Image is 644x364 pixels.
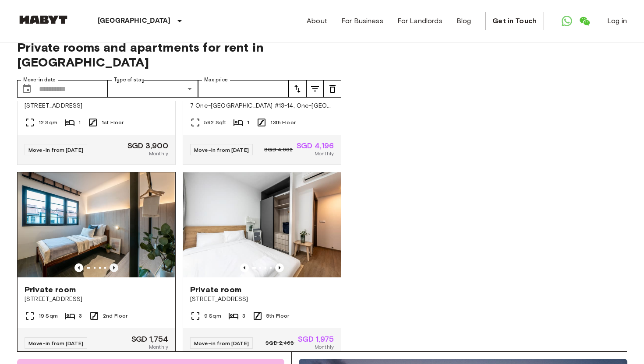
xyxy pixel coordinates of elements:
a: For Landlords [397,16,442,26]
button: tune [306,80,324,98]
span: 12 Sqm [39,119,57,126]
span: SGD 4,196 [297,142,334,150]
a: Marketing picture of unit SG-01-100-001-001Previous imagePrevious imagePrivate room[STREET_ADDRES... [183,172,341,358]
span: Private room [25,284,76,295]
span: [STREET_ADDRESS] [25,295,168,304]
button: Previous image [275,263,284,272]
label: Max price [204,76,228,84]
span: Monthly [149,343,168,351]
img: Habyt [17,15,70,24]
a: Open WeChat [576,12,593,30]
span: 5th Floor [266,312,289,320]
span: Monthly [315,343,334,351]
span: Monthly [315,150,334,157]
img: Marketing picture of unit SG-01-100-001-001 [183,172,341,277]
span: Move-in from [DATE] [194,340,249,346]
a: Get in Touch [485,12,544,30]
span: SGD 3,900 [127,142,168,150]
a: Blog [456,16,471,26]
button: Previous image [110,263,118,272]
a: Log in [607,16,627,26]
span: 592 Sqft [204,119,226,126]
span: 9 Sqm [204,312,221,320]
button: tune [324,80,341,98]
span: [STREET_ADDRESS] [190,295,334,304]
a: Open WhatsApp [558,12,576,30]
a: For Business [341,16,383,26]
label: Move-in date [23,76,56,84]
span: SGD 4,662 [264,146,293,154]
span: 1 [78,119,81,126]
label: Type of stay [114,76,145,84]
span: 19 Sqm [39,312,58,320]
p: [GEOGRAPHIC_DATA] [98,16,171,26]
span: Move-in from [DATE] [28,147,83,153]
span: 2nd Floor [103,312,127,320]
span: Move-in from [DATE] [194,147,249,153]
a: Marketing picture of unit SG-01-027-006-02Previous imagePrevious imagePrivate room[STREET_ADDRESS... [17,172,176,358]
span: SGD 1,975 [298,335,334,343]
button: Previous image [240,263,249,272]
button: Choose date [18,80,35,98]
span: 7 One-[GEOGRAPHIC_DATA] #13-14, One-[GEOGRAPHIC_DATA] 13-14 S138642 [190,101,334,110]
a: About [307,16,327,26]
span: 3 [242,312,245,320]
span: SGD 2,468 [265,339,294,347]
img: Marketing picture of unit SG-01-027-006-02 [18,172,175,277]
span: SGD 1,754 [131,335,168,343]
span: 13th Floor [270,119,296,126]
span: Private rooms and apartments for rent in [GEOGRAPHIC_DATA] [17,40,341,70]
button: tune [289,80,306,98]
span: 1 [247,119,249,126]
span: 1st Floor [102,119,124,126]
span: 3 [79,312,82,320]
span: Monthly [149,150,168,157]
span: Private room [190,284,241,295]
span: Move-in from [DATE] [28,340,83,346]
button: Previous image [74,263,83,272]
span: [STREET_ADDRESS] [25,101,168,110]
